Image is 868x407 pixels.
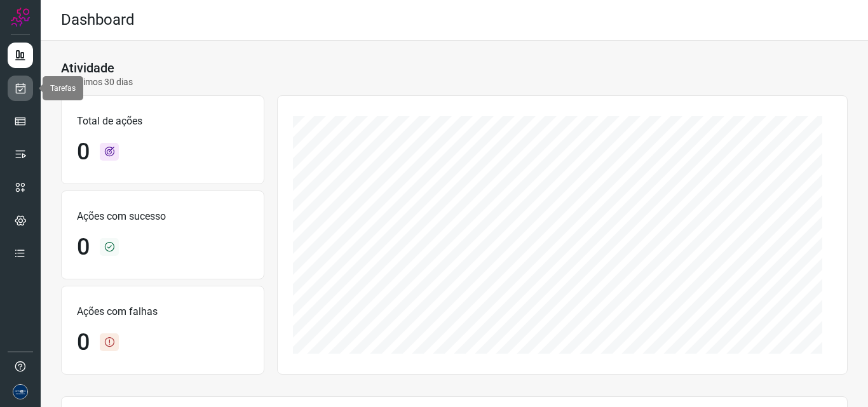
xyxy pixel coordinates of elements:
[61,76,133,89] p: Últimos 30 dias
[13,384,28,399] img: d06bdf07e729e349525d8f0de7f5f473.png
[77,138,90,166] h1: 0
[61,11,135,29] h2: Dashboard
[77,304,248,319] p: Ações com falhas
[77,209,248,224] p: Ações com sucesso
[50,84,76,93] span: Tarefas
[77,234,90,261] h1: 0
[61,60,114,76] h3: Atividade
[77,329,90,356] h1: 0
[11,8,30,27] img: Logo
[77,114,248,129] p: Total de ações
